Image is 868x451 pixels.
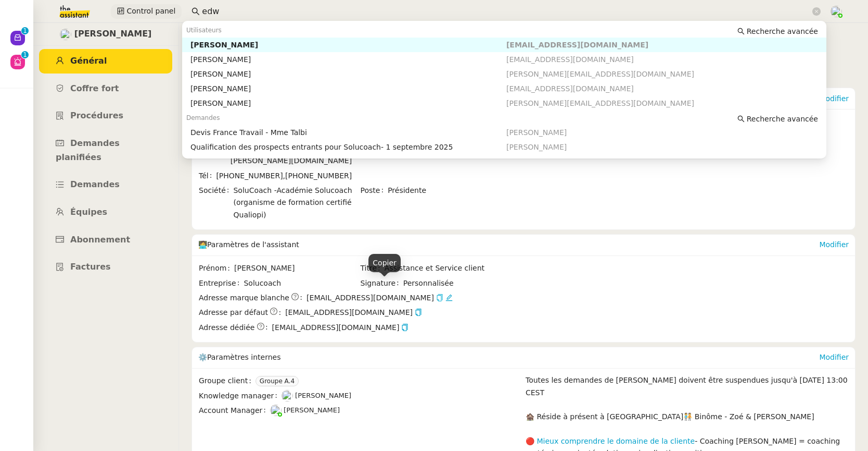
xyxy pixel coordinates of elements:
[198,347,819,368] div: ⚙️
[388,185,521,197] span: Présidente
[234,262,359,274] span: [PERSON_NAME]
[199,375,256,387] span: Groupe client
[506,84,634,93] span: [EMAIL_ADDRESS][DOMAIN_NAME]
[199,170,216,182] span: Tél
[199,262,234,274] span: Prénom
[819,94,849,103] a: Modifier
[819,240,849,249] a: Modifier
[199,277,244,289] span: Entreprise
[190,55,506,64] div: [PERSON_NAME]
[126,5,175,17] span: Control panel
[199,185,233,221] span: Société
[506,99,694,107] span: [PERSON_NAME][EMAIL_ADDRESS][DOMAIN_NAME]
[256,376,299,386] nz-tag: Groupe A.4
[190,99,506,108] div: [PERSON_NAME]
[403,277,454,289] span: Personnalisée
[190,84,506,93] div: [PERSON_NAME]
[233,185,359,221] span: SoluCoach -Académie Solucoach (organisme de formation certifié Qualiopi)
[199,390,282,402] span: Knowledge manager
[70,262,111,272] span: Factures
[186,114,220,121] span: Demandes
[70,111,123,120] span: Procédures
[74,27,152,41] span: [PERSON_NAME]
[70,235,130,245] span: Abonnement
[199,307,268,319] span: Adresse par défaut
[270,405,282,416] img: users%2FNTfmycKsCFdqp6LX6USf2FmuPJo2%2Favatar%2Fprofile-pic%20(1).png
[295,392,351,399] span: [PERSON_NAME]
[199,322,254,334] span: Adresse dédiée
[202,5,810,19] input: Rechercher
[70,207,107,217] span: Équipes
[819,353,849,361] a: Modifier
[207,240,299,249] span: Paramètres de l'assistant
[526,411,849,423] div: 🏚️ Réside à présent à [GEOGRAPHIC_DATA]🧑‍🤝‍🧑 Binôme - Zoé & [PERSON_NAME]
[23,51,27,60] p: 1
[190,69,506,79] div: [PERSON_NAME]
[199,405,270,417] span: Account Manager
[39,77,172,101] a: Coffre fort
[21,27,29,34] nz-badge-sup: 1
[361,277,403,289] span: Signature
[216,172,285,180] span: [PHONE_NUMBER],
[244,277,359,289] span: Solucoach
[831,6,842,17] img: users%2FNTfmycKsCFdqp6LX6USf2FmuPJo2%2Favatar%2Fprofile-pic%20(1).png
[361,262,385,274] span: Titre
[506,143,567,151] span: [PERSON_NAME]
[198,235,819,255] div: 🧑‍💻
[21,51,29,58] nz-badge-sup: 1
[56,138,120,162] span: Demandes planifiées
[190,142,506,152] div: Qualification des prospects entrants pour Solucoach- 1 septembre 2025
[70,179,120,189] span: Demandes
[39,104,172,128] a: Procédures
[190,128,506,137] div: Devis France Travail - Mme Talbi
[39,131,172,169] a: Demandes planifiées
[506,70,694,78] span: [PERSON_NAME][EMAIL_ADDRESS][DOMAIN_NAME]
[39,49,172,74] a: Général
[506,41,648,49] span: [EMAIL_ADDRESS][DOMAIN_NAME]
[747,26,818,36] span: Recherche avancée
[747,114,818,124] span: Recherche avancée
[70,56,107,66] span: Général
[506,55,634,64] span: [EMAIL_ADDRESS][DOMAIN_NAME]
[199,292,289,304] span: Adresse marque blanche
[526,115,849,223] div: Je suis formatrice, mentor et coach professionnelle.
[361,185,388,197] span: Poste
[285,307,422,319] span: [EMAIL_ADDRESS][DOMAIN_NAME]
[506,128,567,137] span: [PERSON_NAME]
[282,390,293,401] img: users%2FyQfMwtYgTqhRP2YHWHmG2s2LYaD3%2Favatar%2Fprofile-pic.png
[60,29,71,40] img: users%2FvXkuctLX0wUbD4cA8OSk7KI5fra2%2Favatar%2F858bcb8a-9efe-43bf-b7a6-dc9f739d6e70
[39,228,172,252] a: Abonnement
[111,4,182,19] button: Control panel
[39,173,172,197] a: Demandes
[285,172,352,180] span: [PHONE_NUMBER]
[526,437,695,445] a: 🔴 Mieux comprendre le domaine de la cliente
[284,406,340,414] span: [PERSON_NAME]
[272,322,409,334] span: [EMAIL_ADDRESS][DOMAIN_NAME]
[307,292,434,304] span: [EMAIL_ADDRESS][DOMAIN_NAME]
[23,27,27,36] p: 1
[526,374,849,399] div: Toutes les demandes de [PERSON_NAME] doivent être suspendues jusqu'à [DATE] 13:00 CEST
[186,27,222,34] span: Utilisateurs
[70,83,119,93] span: Coffre fort
[190,40,506,50] div: [PERSON_NAME]
[368,254,401,272] div: Copier
[39,200,172,225] a: Équipes
[385,262,521,274] span: Assistance et Service client
[207,353,280,361] span: Paramètres internes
